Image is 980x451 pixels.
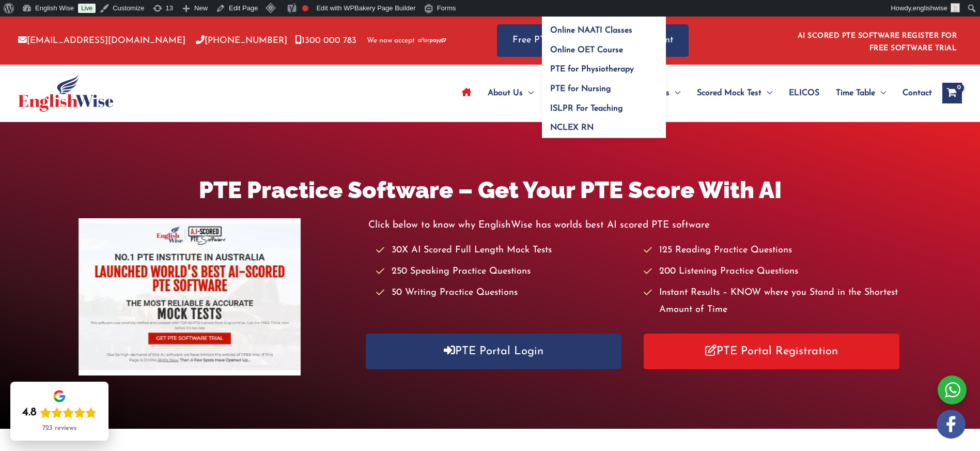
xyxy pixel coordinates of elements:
[479,75,542,111] a: About UsMenu Toggle
[542,114,666,138] a: NCLEX RN
[366,334,622,369] a: PTE Portal Login
[781,75,828,111] a: ELICOS
[836,75,875,111] span: Time Table
[550,124,594,132] span: NCLEX RN
[644,284,901,319] li: Instant Results – KNOW where you Stand in the Shortest Amount of Time
[942,83,962,103] a: View Shopping Cart, empty
[18,36,185,45] a: [EMAIL_ADDRESS][DOMAIN_NAME]
[488,75,523,111] span: About Us
[828,75,894,111] a: Time TableMenu Toggle
[302,5,308,11] div: Focus keyphrase not set
[550,46,623,54] span: Online OET Course
[644,334,900,369] a: PTE Portal Registration
[644,242,901,259] li: 125 Reading Practice Questions
[542,95,666,115] a: ISLPR For Teaching
[550,26,632,35] span: Online NAATI Classes
[951,3,960,12] img: ashok kumar
[454,75,932,111] nav: Site Navigation: Main Menu
[689,75,781,111] a: Scored Mock TestMenu Toggle
[542,76,666,95] a: PTE for Nursing
[196,36,287,45] a: [PHONE_NUMBER]
[644,263,901,280] li: 200 Listening Practice Questions
[79,218,301,375] img: pte-institute-main
[550,104,623,112] span: ISLPR For Teaching
[894,75,932,111] a: Contact
[542,37,666,56] a: Online OET Course
[550,65,634,73] span: PTE for Physiotherapy
[79,174,901,206] h1: PTE Practice Software – Get Your PTE Score With AI
[913,4,947,12] span: englishwise
[550,85,611,93] span: PTE for Nursing
[798,32,957,52] a: AI SCORED PTE SOFTWARE REGISTER FOR FREE SOFTWARE TRIAL
[670,75,680,111] span: Menu Toggle
[368,217,901,234] p: Click below to know why EnglishWise has worlds best AI scored PTE software
[791,24,962,57] aside: Header Widget 1
[295,36,356,45] a: 1300 000 783
[22,405,97,420] div: Rating: 4.8 out of 5
[875,75,886,111] span: Menu Toggle
[376,242,634,259] li: 30X AI Scored Full Length Mock Tests
[497,24,689,57] a: Free PTE/IELTS Scorecard Assessment
[78,4,96,13] a: Live
[376,284,634,302] li: 50 Writing Practice Questions
[18,74,114,112] img: cropped-ew-logo
[42,424,76,432] div: 723 reviews
[367,36,415,46] span: We now accept
[418,38,446,43] img: Afterpay-Logo
[761,75,772,111] span: Menu Toggle
[937,410,966,439] img: white-facebook.png
[542,56,666,76] a: PTE for Physiotherapy
[376,263,634,280] li: 250 Speaking Practice Questions
[523,75,534,111] span: Menu Toggle
[22,405,37,420] div: 4.8
[697,75,761,111] span: Scored Mock Test
[789,75,819,111] span: ELICOS
[542,18,666,37] a: Online NAATI Classes
[903,75,932,111] span: Contact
